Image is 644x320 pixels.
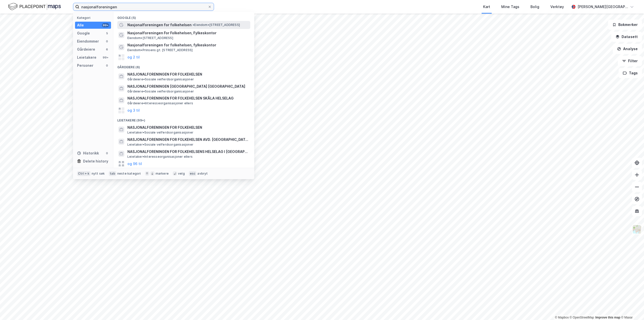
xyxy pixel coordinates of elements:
button: Tags [619,68,642,78]
span: Leietaker • Sosiale velferdsorganisasjoner [127,131,193,135]
div: neste kategori [117,172,141,176]
div: Mine Tags [501,4,519,10]
div: 6 [105,47,109,51]
div: 0 [105,151,109,155]
div: esc [189,171,197,176]
div: 0 [105,39,109,43]
a: Improve this map [595,316,620,319]
span: Gårdeiere • Sosiale velferdsorganisasjoner [127,89,194,93]
button: Bokmerker [608,20,642,30]
button: Datasett [611,32,642,42]
div: markere [156,172,169,176]
div: Google [77,30,90,36]
div: Personer [77,62,93,69]
button: Filter [618,56,642,66]
div: velg [178,172,185,176]
div: Bolig [530,4,539,10]
span: Gårdeiere • Sosiale velferdsorganisasjoner [127,77,194,81]
span: NASJONALFORENINGEN FOR FOLKEHELSENS HELSELAG I [GEOGRAPHIC_DATA] [127,149,248,155]
div: nytt søk [92,172,105,176]
div: 0 [105,63,109,68]
div: Historikk [77,150,99,156]
div: Leietakere [77,54,96,60]
span: Eiendom • [STREET_ADDRESS] [127,36,173,40]
div: Verktøy [550,4,564,10]
a: OpenStreetMap [570,316,594,319]
div: Alle [77,22,84,28]
div: avbryt [197,172,208,176]
div: tab [109,171,116,176]
span: Eiendom • Prinsens gt. [STREET_ADDRESS] [127,48,193,52]
button: Analyse [613,44,642,54]
span: NASJONALFORENINGEN FOR FOLKEHELSEN AVD. [GEOGRAPHIC_DATA] [127,137,248,143]
iframe: Chat Widget [619,296,644,320]
a: Mapbox [555,316,569,319]
img: logo.f888ab2527a4732fd821a326f86c7f29.svg [8,2,61,11]
div: Kart [483,4,490,10]
div: Ctrl + k [77,171,91,176]
span: Eiendom • [STREET_ADDRESS] [193,23,240,27]
span: Nasjonalforeningen for folkehelsen, fylkeskontor [127,42,248,48]
span: Nasjonalforeningen For Folkehelsen, Fylkeskontor [127,30,248,36]
div: Kategori [77,16,111,20]
span: NASJONALFORENINGEN FOR FOLKEHELSEN [127,124,248,131]
input: Søk på adresse, matrikkel, gårdeiere, leietakere eller personer [79,3,208,11]
span: Gårdeiere • Interesseorganisasjoner ellers [127,101,193,105]
div: [PERSON_NAME][GEOGRAPHIC_DATA] [578,4,628,10]
div: 5 [105,31,109,35]
div: Gårdeiere [77,46,95,52]
span: • [193,23,194,27]
span: NASJONALFORENINGEN [GEOGRAPHIC_DATA] [GEOGRAPHIC_DATA] [127,83,248,89]
span: NASJONALFORENINGEN FOR FOLKEHELSEN [127,71,248,77]
div: Leietakere (99+) [113,114,254,123]
img: Z [632,225,642,234]
div: 99+ [102,23,109,27]
button: og 96 til [127,161,142,167]
div: Delete history [83,158,108,164]
button: og 2 til [127,54,140,60]
div: Eiendommer [77,38,99,44]
button: og 3 til [127,107,140,113]
span: Leietaker • Interesseorganisasjoner ellers [127,155,193,159]
div: 99+ [102,55,109,59]
div: Gårdeiere (6) [113,61,254,70]
span: Leietaker • Sosiale velferdsorganisasjoner [127,143,193,147]
span: Nasjonalforeningen for folkehelsen [127,22,192,28]
div: Google (5) [113,12,254,21]
span: NASJONALFORENINGEN FOR FOLKEHELSEN SKÅLA HELSELAG [127,95,248,101]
